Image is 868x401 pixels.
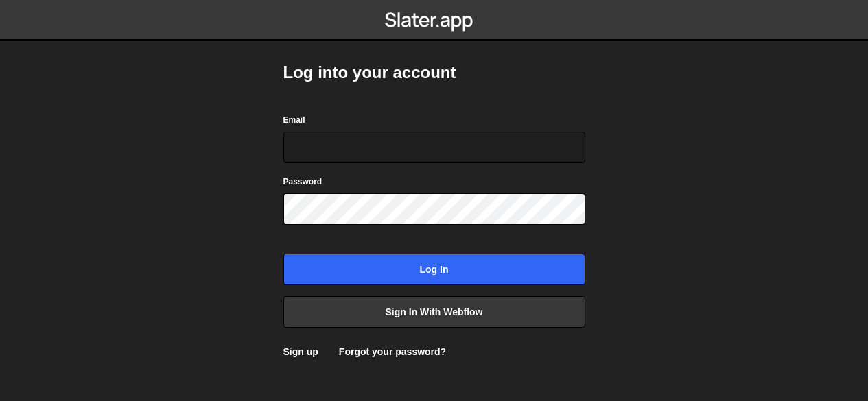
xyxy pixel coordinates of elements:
a: Forgot your password? [339,346,446,357]
a: Sign up [283,346,318,357]
label: Email [283,113,305,127]
input: Log in [283,254,585,285]
label: Password [283,175,322,189]
a: Sign in with Webflow [283,296,585,328]
h2: Log into your account [283,62,585,84]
